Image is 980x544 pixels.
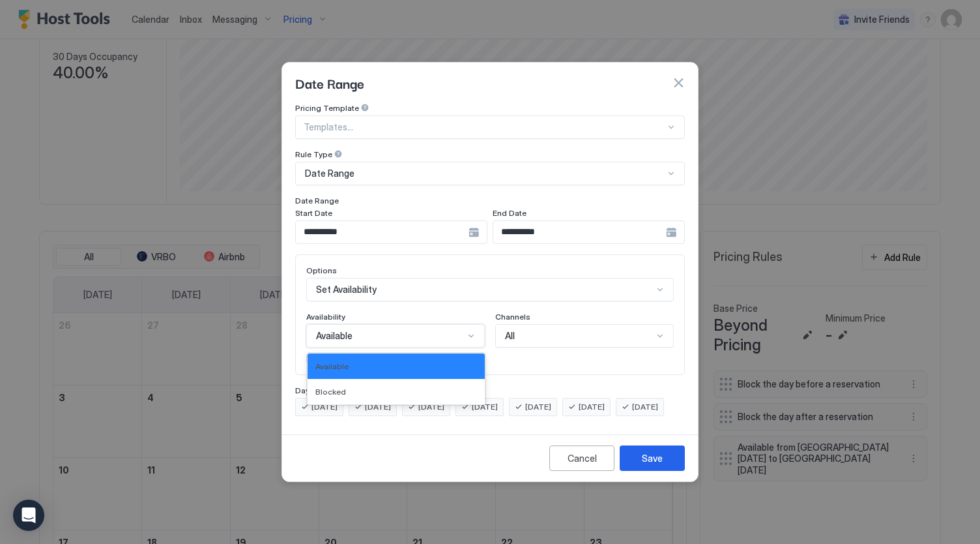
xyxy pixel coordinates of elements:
[525,401,551,413] span: [DATE]
[472,401,498,413] span: [DATE]
[365,401,391,413] span: [DATE]
[549,446,614,471] button: Cancel
[579,401,605,413] span: [DATE]
[316,330,353,342] span: Available
[306,353,409,365] span: Please select availability.
[493,221,666,243] input: Input Field
[620,446,685,471] button: Save
[295,73,364,93] span: Date Range
[418,401,444,413] span: [DATE]
[305,168,354,179] span: Date Range
[306,265,337,275] span: Options
[306,312,345,322] span: Availability
[493,208,526,218] span: End Date
[13,500,44,531] div: Open Intercom Messenger
[316,284,377,295] span: Set Availability
[296,221,468,243] input: Input Field
[642,451,663,465] div: Save
[315,361,349,371] span: Available
[295,149,332,159] span: Rule Type
[295,385,358,395] span: Days of the week
[505,330,515,342] span: All
[295,196,339,205] span: Date Range
[315,387,346,397] span: Blocked
[295,208,332,218] span: Start Date
[495,312,530,322] span: Channels
[568,451,597,465] div: Cancel
[632,401,658,413] span: [DATE]
[311,401,338,413] span: [DATE]
[295,103,359,113] span: Pricing Template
